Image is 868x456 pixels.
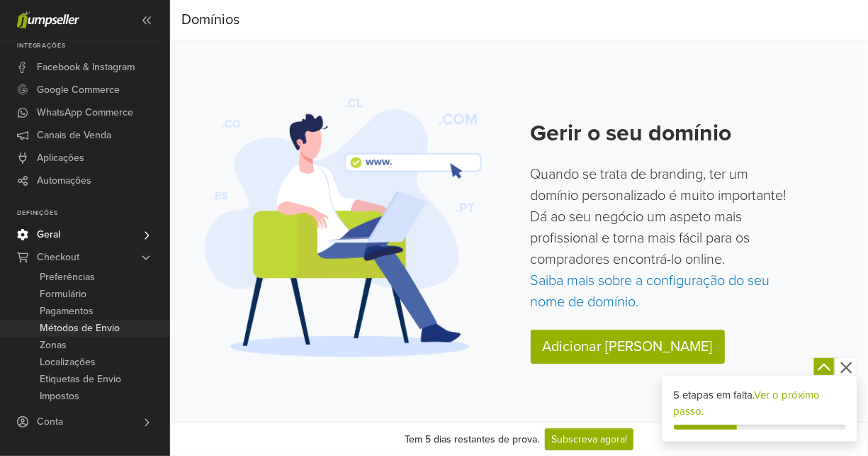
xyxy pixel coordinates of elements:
div: Tem 5 dias restantes de prova. [405,432,539,447]
span: Formulário [40,286,86,303]
div: Domínios [181,6,239,34]
a: Ver o próximo passo. [674,389,821,418]
span: Facebook & Instagram [37,56,135,79]
a: Saiba mais sobre a configuração do seu nome de domínio. [531,272,770,311]
p: Integrações [17,42,169,50]
span: Geral [37,223,60,246]
span: Etiquetas de Envio [40,371,121,388]
a: Adicionar [PERSON_NAME] [531,330,725,364]
p: Quando se trata de branding, ter um domínio personalizado é muito importante! Dá ao seu negócio u... [531,164,799,313]
span: Zonas [40,337,67,354]
span: WhatsApp Commerce [37,101,133,124]
span: Localizações [40,354,96,371]
span: Impostos [40,388,79,405]
img: Product [204,91,485,362]
span: Preferências [40,269,95,286]
span: Google Commerce [37,79,120,101]
span: Automações [37,169,91,192]
span: Checkout [37,246,79,269]
span: Aplicações [37,147,84,169]
a: Subscreva agora! [545,428,633,450]
div: 5 etapas em falta. [674,387,845,419]
p: Definições [17,209,169,218]
span: Conta [37,411,63,433]
h2: Gerir o seu domínio [531,120,799,147]
span: Canais de Venda [37,124,111,147]
span: Métodos de Envio [40,320,120,337]
span: Pagamentos [40,303,94,320]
